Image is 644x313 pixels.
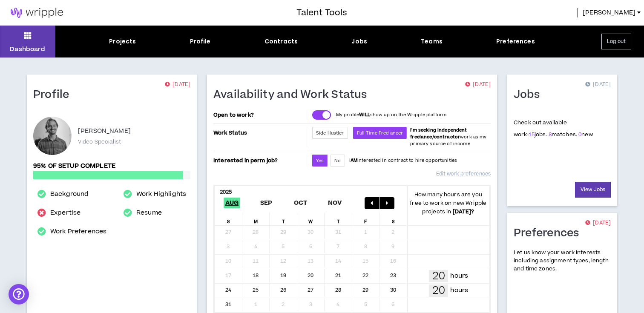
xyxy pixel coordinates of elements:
div: T [325,212,352,225]
div: S [215,212,242,225]
p: Let us know your work interests including assignment types, length and time zones. [514,249,611,273]
a: 15 [529,131,535,138]
h1: Jobs [514,88,546,102]
span: work as my primary source of income [410,127,486,147]
h1: Preferences [514,227,586,240]
p: hours [450,271,468,281]
a: Work Preferences [50,227,106,237]
p: Interested in perm job? [213,155,305,167]
div: Projects [109,37,136,46]
b: 2025 [220,188,232,196]
a: 8 [549,131,552,138]
a: Resume [136,208,162,218]
h1: Availability and Work Status [213,88,374,102]
h1: Profile [33,88,76,102]
a: View Jobs [575,182,611,198]
p: [DATE] [465,80,491,89]
div: Contracts [264,37,298,46]
span: new [578,131,593,138]
b: [DATE] ? [453,208,474,215]
span: Oct [292,198,309,208]
p: 95% of setup complete [33,161,190,171]
span: Nov [326,198,344,208]
p: Video Specialist [78,138,121,146]
p: I interested in contract to hire opportunities [349,157,457,164]
div: W [297,212,325,225]
p: hours [450,286,468,295]
a: Work Highlights [136,189,186,199]
p: How many hours are you free to work on new Wripple projects in [407,190,490,216]
b: I'm seeking independent freelance/contractor [410,127,467,140]
a: Edit work preferences [436,167,491,181]
p: Open to work? [213,112,305,118]
a: Expertise [50,208,80,218]
span: Side Hustler [316,130,344,136]
span: No [334,158,341,164]
span: Sep [259,198,274,208]
span: [PERSON_NAME] [583,8,635,17]
p: Check out available work: [514,119,593,138]
span: jobs. [529,131,547,138]
p: [DATE] [585,80,611,89]
div: S [379,212,407,225]
strong: AM [351,157,357,164]
div: Open Intercom Messenger [9,284,29,304]
p: Work Status [213,127,305,139]
div: Lawson P. [33,117,72,155]
div: M [242,212,270,225]
p: [DATE] [585,219,611,227]
button: Log out [601,34,631,49]
div: Jobs [351,37,367,46]
div: Teams [421,37,443,46]
p: Dashboard [10,45,45,54]
span: Aug [224,198,241,208]
div: Profile [190,37,211,46]
a: 0 [578,131,581,138]
p: My profile show up on the Wripple platform [336,112,446,118]
p: [DATE] [165,80,190,89]
div: F [352,212,380,225]
span: matches. [549,131,577,138]
p: [PERSON_NAME] [78,126,131,136]
span: Yes [316,158,324,164]
h3: Talent Tools [296,6,347,19]
strong: WILL [359,112,370,118]
a: Background [50,189,89,199]
div: Preferences [496,37,535,46]
div: T [270,212,297,225]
